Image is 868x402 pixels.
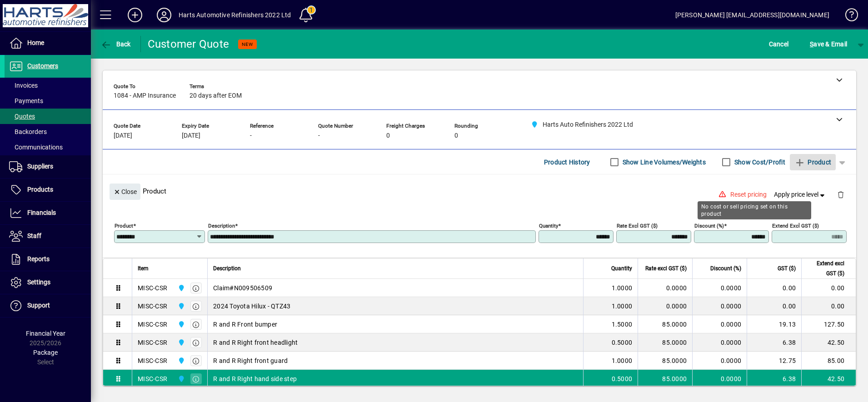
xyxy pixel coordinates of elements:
[9,144,63,151] span: Communications
[747,297,801,315] td: 0.00
[175,356,186,366] span: Harts Auto Refinishers 2022 Ltd
[9,113,35,120] span: Quotes
[120,7,150,23] button: Add
[801,352,856,370] td: 85.00
[9,97,43,104] span: Payments
[114,132,132,139] span: [DATE]
[91,36,141,52] app-page-header-button: Back
[644,283,687,293] div: 0.0000
[27,278,50,286] span: Settings
[138,302,167,311] div: MISC-CSR
[175,283,186,293] span: Harts Auto Refinishers 2022 Ltd
[747,315,801,333] td: 19.13
[612,338,633,347] span: 0.5000
[213,374,297,383] span: R and R Right hand side step
[617,223,658,229] mat-label: Rate excl GST ($)
[9,82,38,89] span: Invoices
[692,297,747,315] td: 0.0000
[747,370,801,388] td: 6.38
[790,154,836,170] button: Product
[644,356,687,365] div: 85.0000
[5,179,91,201] a: Products
[611,263,632,273] span: Quantity
[27,163,53,170] span: Suppliers
[621,158,706,167] label: Show Line Volumes/Weights
[175,374,186,384] span: Harts Auto Refinishers 2022 Ltd
[175,319,186,329] span: Harts Auto Refinishers 2022 Ltd
[612,356,633,365] span: 1.0000
[27,62,58,69] span: Customers
[138,374,167,383] div: MISC-CSR
[27,302,50,309] span: Support
[612,302,633,311] span: 1.0000
[98,36,133,52] button: Back
[774,190,827,199] span: Apply price level
[115,223,133,229] mat-label: Product
[645,263,687,273] span: Rate excl GST ($)
[5,124,91,139] a: Backorders
[138,338,167,347] div: MISC-CSR
[810,37,847,51] span: ave & Email
[644,338,687,347] div: 85.0000
[179,8,291,22] div: Harts Automotive Refinishers 2022 Ltd
[454,132,458,139] span: 0
[801,279,856,297] td: 0.00
[318,132,320,139] span: -
[113,184,137,199] span: Close
[747,333,801,352] td: 6.38
[138,356,167,365] div: MISC-CSR
[838,2,857,31] a: Knowledge Base
[27,39,44,46] span: Home
[114,92,176,99] span: 1084 - AMP Insurance
[801,333,856,352] td: 42.50
[9,128,47,135] span: Backorders
[5,271,91,294] a: Settings
[175,337,186,347] span: Harts Auto Refinishers 2022 Ltd
[830,184,852,205] button: Delete
[213,302,290,311] span: 2024 Toyota Hilux - QTZ43
[138,283,167,293] div: MISC-CSR
[644,302,687,311] div: 0.0000
[767,36,791,52] button: Cancel
[710,263,741,273] span: Discount (%)
[103,174,856,208] div: Product
[386,132,390,139] span: 0
[772,223,819,229] mat-label: Extend excl GST ($)
[213,356,288,365] span: R and R Right front guard
[5,93,91,109] a: Payments
[138,320,167,329] div: MISC-CSR
[810,40,813,48] span: S
[698,201,811,219] div: No cost or sell pricing set on this product
[213,320,277,329] span: R and R Front bumper
[250,132,252,139] span: -
[242,41,253,47] span: NEW
[100,40,131,48] span: Back
[5,294,91,317] a: Support
[110,184,140,200] button: Close
[727,187,770,203] button: Reset pricing
[27,232,41,239] span: Staff
[5,139,91,155] a: Communications
[5,32,91,55] a: Home
[794,155,831,169] span: Product
[612,283,633,293] span: 1.0000
[644,320,687,329] div: 85.0000
[778,263,796,273] span: GST ($)
[5,78,91,93] a: Invoices
[692,279,747,297] td: 0.0000
[5,248,91,271] a: Reports
[33,349,58,356] span: Package
[747,352,801,370] td: 12.75
[26,330,65,337] span: Financial Year
[213,263,241,273] span: Description
[770,187,830,203] button: Apply price level
[675,8,829,22] div: [PERSON_NAME] [EMAIL_ADDRESS][DOMAIN_NAME]
[150,7,179,23] button: Profile
[692,352,747,370] td: 0.0000
[539,223,558,229] mat-label: Quantity
[213,338,298,347] span: R and R Right front headlight
[540,154,594,170] button: Product History
[644,374,687,383] div: 85.0000
[694,223,724,229] mat-label: Discount (%)
[730,190,767,199] span: Reset pricing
